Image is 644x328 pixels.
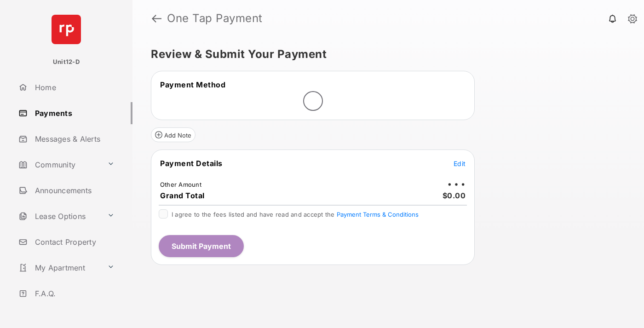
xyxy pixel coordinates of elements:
a: My Apartment [15,257,103,279]
a: Announcements [15,179,132,201]
a: F.A.Q. [15,282,132,305]
button: Edit [454,159,466,168]
span: I agree to the fees listed and have read and accept the [172,211,419,218]
img: svg+xml;base64,PHN2ZyB4bWxucz0iaHR0cDovL3d3dy53My5vcmcvMjAwMC9zdmciIHdpZHRoPSI2NCIgaGVpZ2h0PSI2NC... [52,15,81,44]
a: Messages & Alerts [15,128,132,150]
a: Contact Property [15,231,132,253]
button: Add Note [151,127,195,142]
span: Edit [454,160,466,167]
a: Lease Options [15,205,103,227]
a: Home [15,76,132,98]
span: Grand Total [160,191,205,200]
span: Payment Details [160,159,223,168]
h5: Review & Submit Your Payment [151,49,618,60]
button: I agree to the fees listed and have read and accept the [337,211,419,218]
td: Other Amount [160,180,202,189]
span: $0.00 [443,191,466,200]
a: Payments [15,102,132,124]
a: Community [15,154,103,176]
span: Payment Method [160,80,225,89]
p: Unit12-D [53,58,80,67]
strong: One Tap Payment [167,13,263,24]
button: Submit Payment [159,235,244,257]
